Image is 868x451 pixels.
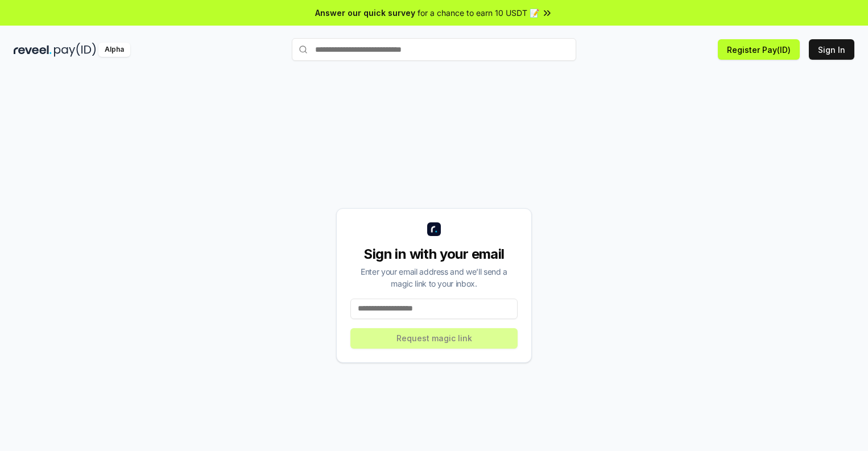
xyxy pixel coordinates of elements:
img: logo_small [427,222,441,236]
span: for a chance to earn 10 USDT 📝 [418,7,539,19]
div: Sign in with your email [350,245,518,263]
div: Alpha [98,43,130,57]
button: Sign In [809,39,854,60]
button: Register Pay(ID) [718,39,800,60]
span: Answer our quick survey [315,7,415,19]
img: pay_id [54,43,96,57]
div: Enter your email address and we’ll send a magic link to your inbox. [350,266,518,289]
img: reveel_dark [14,43,52,57]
